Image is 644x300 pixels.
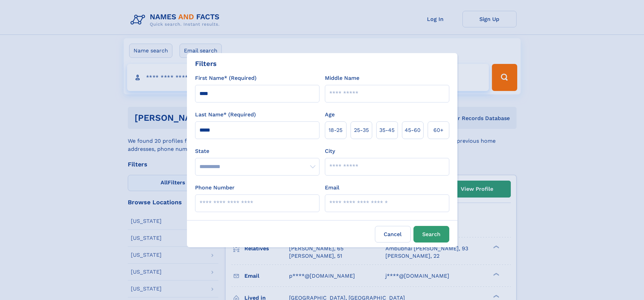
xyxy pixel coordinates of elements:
label: Phone Number [195,184,235,192]
label: City [325,147,335,155]
label: State [195,147,319,155]
label: Age [325,111,335,119]
label: Cancel [375,226,411,243]
span: 35‑45 [379,126,395,134]
span: 60+ [433,126,444,134]
label: Last Name* (Required) [195,111,256,119]
label: Email [325,184,339,192]
label: First Name* (Required) [195,74,257,82]
div: Filters [195,59,217,69]
span: 25‑35 [354,126,369,134]
span: 45‑60 [405,126,421,134]
span: 18‑25 [329,126,342,134]
label: Middle Name [325,74,359,82]
button: Search [413,226,449,243]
